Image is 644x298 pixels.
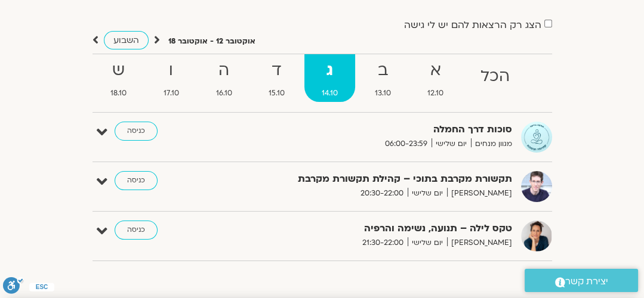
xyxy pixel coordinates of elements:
span: [PERSON_NAME] [447,237,512,249]
strong: ה [199,57,249,84]
a: ש18.10 [94,54,144,102]
strong: הכל [463,63,527,90]
strong: ש [94,57,144,84]
strong: ו [146,57,196,84]
strong: ד [251,57,302,84]
span: 17.10 [146,87,196,100]
span: 18.10 [94,87,144,100]
a: ג14.10 [304,54,355,102]
span: מגוון מנחים [471,138,512,150]
span: 12.10 [410,87,461,100]
strong: תקשורת מקרבת בתוכי – קהילת תקשורת מקרבת [255,171,512,187]
span: יום שלישי [432,138,471,150]
a: כניסה [115,171,158,190]
a: יצירת קשר [525,269,638,292]
span: 16.10 [199,87,249,100]
a: א12.10 [410,54,461,102]
span: 21:30-22:00 [358,237,408,249]
a: ה16.10 [199,54,249,102]
strong: ג [304,57,355,84]
span: יום שלישי [408,237,447,249]
a: ב13.10 [358,54,408,102]
a: כניסה [115,122,158,141]
a: כניסה [115,221,158,240]
strong: ב [358,57,408,84]
span: יום שלישי [408,187,447,200]
span: 14.10 [304,87,355,100]
span: יצירת קשר [565,274,608,290]
strong: א [410,57,461,84]
label: הצג רק הרצאות להם יש לי גישה [404,20,541,30]
strong: סוכות דרך החמלה [255,122,512,138]
span: השבוע [113,35,139,46]
span: 06:00-23:59 [381,138,432,150]
strong: טקס לילה – תנועה, נשימה והרפיה [255,221,512,237]
a: ו17.10 [146,54,196,102]
a: השבוע [104,31,149,49]
span: 20:30-22:00 [356,187,408,200]
span: 13.10 [358,87,408,100]
p: אוקטובר 12 - אוקטובר 18 [168,35,255,48]
a: ד15.10 [251,54,302,102]
span: 15.10 [251,87,302,100]
a: הכל [463,54,527,102]
span: [PERSON_NAME] [447,187,512,200]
